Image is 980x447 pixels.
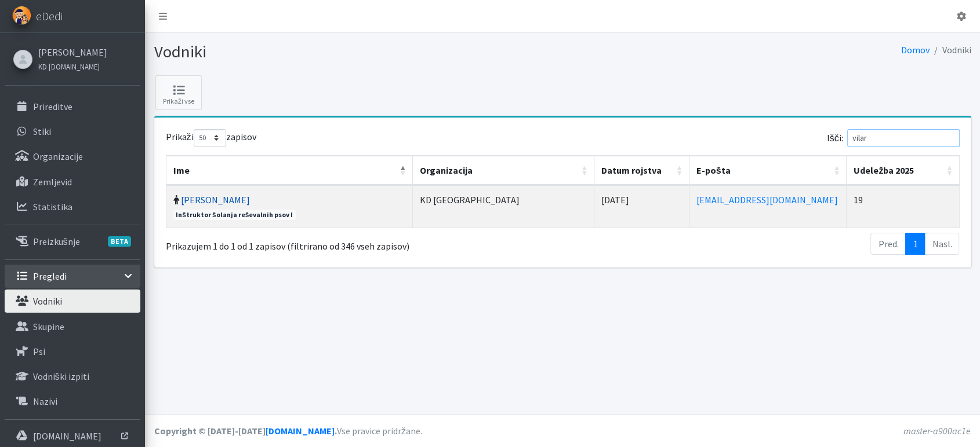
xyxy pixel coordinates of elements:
[38,62,100,71] small: KD [DOMAIN_NAME]
[413,185,594,228] td: KD [GEOGRAPHIC_DATA]
[173,210,296,220] span: Inštruktor šolanja reševalnih psov I
[154,42,558,62] h1: Vodniki
[145,414,980,447] footer: Vse pravice pridržane.
[33,151,83,162] p: Organizacije
[166,129,256,147] label: Prikaži zapisov
[5,315,140,338] a: Skupine
[5,95,140,118] a: Prireditve
[33,101,72,112] p: Prireditve
[5,390,140,413] a: Nazivi
[413,156,594,185] th: Organizacija: vključite za naraščujoči sort
[266,425,335,437] a: [DOMAIN_NAME]
[33,236,80,247] p: Preizkušnje
[33,321,64,332] p: Skupine
[33,201,72,212] p: Statistika
[847,185,959,228] td: 19
[5,340,140,363] a: Psi
[930,42,971,58] li: Vodniki
[155,75,202,110] a: Prikaži vse
[689,156,847,185] th: E-pošta: vključite za naraščujoči sort
[594,185,689,228] td: [DATE]
[5,170,140,193] a: Zemljevid
[38,45,107,59] a: [PERSON_NAME]
[5,195,140,218] a: Statistika
[33,126,51,137] p: Stiki
[33,295,62,307] p: Vodniki
[696,194,838,206] a: [EMAIL_ADDRESS][DOMAIN_NAME]
[901,44,930,56] a: Domov
[33,430,101,442] p: [DOMAIN_NAME]
[5,145,140,168] a: Organizacije
[5,265,140,288] a: Pregledi
[827,129,960,147] label: Išči:
[33,270,67,282] p: Pregledi
[36,8,63,25] span: eDedi
[5,365,140,388] a: Vodniški izpiti
[847,129,960,147] input: Išči:
[38,59,107,73] a: KD [DOMAIN_NAME]
[903,425,971,437] em: master-a900ac1e
[905,233,925,255] a: 1
[5,290,140,313] a: Vodniki
[594,156,689,185] th: Datum rojstva: vključite za naraščujoči sort
[154,425,337,437] strong: Copyright © [DATE]-[DATE] .
[847,156,959,185] th: Udeležba 2025: vključite za naraščujoči sort
[33,371,89,382] p: Vodniški izpiti
[194,129,226,147] select: Prikažizapisov
[181,194,250,206] a: [PERSON_NAME]
[166,156,413,185] th: Ime: vključite za padajoči sort
[12,6,31,25] img: eDedi
[33,176,72,188] p: Zemljevid
[166,232,492,254] div: Prikazujem 1 do 1 od 1 zapisov (filtrirano od 346 vseh zapisov)
[33,395,57,407] p: Nazivi
[5,120,140,143] a: Stiki
[5,230,140,253] a: PreizkušnjeBETA
[33,346,45,357] p: Psi
[108,236,131,247] span: BETA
